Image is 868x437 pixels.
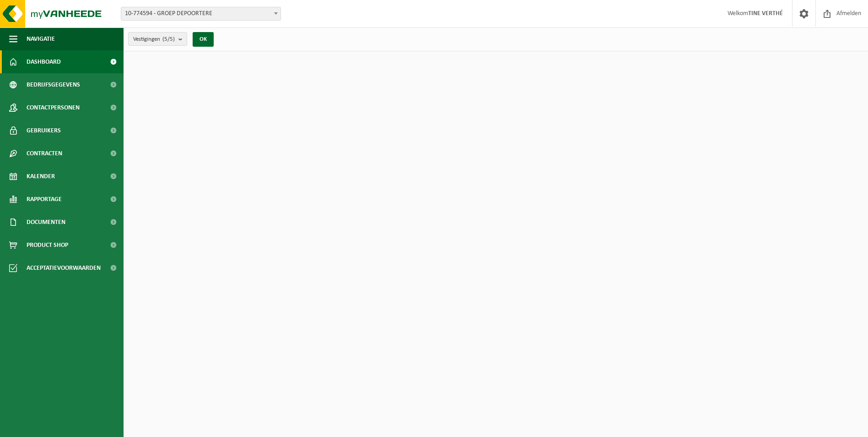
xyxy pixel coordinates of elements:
[133,33,175,46] span: Vestigingen
[27,165,55,188] span: Kalender
[27,119,61,142] span: Gebruikers
[162,36,175,42] count: (5/5)
[27,211,65,234] span: Documenten
[27,234,68,257] span: Product Shop
[121,7,281,21] span: 10-774594 - GROEP DEPOORTERE
[121,7,280,20] span: 10-774594 - GROEP DEPOORTERE
[27,188,62,211] span: Rapportage
[27,27,55,50] span: Navigatie
[27,73,80,96] span: Bedrijfsgegevens
[193,32,214,47] button: OK
[27,50,61,73] span: Dashboard
[748,10,783,17] strong: TINE VERTHÉ
[27,142,62,165] span: Contracten
[27,96,80,119] span: Contactpersonen
[27,257,101,279] span: Acceptatievoorwaarden
[128,32,187,46] button: Vestigingen(5/5)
